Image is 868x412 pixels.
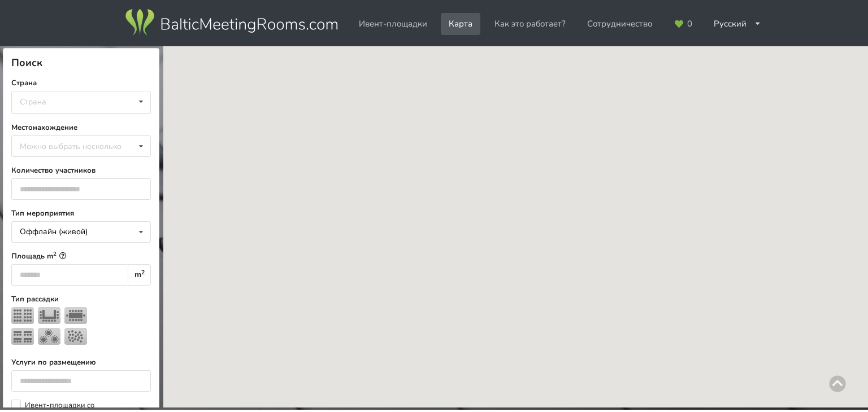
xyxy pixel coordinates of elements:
a: Как это работает? [487,13,574,35]
label: Страна [11,77,151,89]
div: Оффлайн (живой) [20,228,88,236]
div: Можно выбрать несколько [17,140,147,153]
a: Карта [441,13,480,35]
a: Сотрудничество [579,13,660,35]
img: Прием [64,328,87,345]
label: Тип мероприятия [11,208,151,219]
label: Услуги по размещению [11,357,151,368]
label: Тип рассадки [11,293,151,305]
img: Собрание [64,307,87,324]
div: m [128,264,151,286]
img: Банкет [38,328,60,345]
label: Площадь m [11,251,151,262]
sup: 2 [53,250,57,257]
a: Ивент-площадки [351,13,435,35]
div: Страна [20,97,46,107]
sup: 2 [141,268,145,277]
img: U-тип [38,307,60,324]
span: Поиск [11,56,42,69]
span: 0 [687,20,692,28]
img: Театр [11,307,34,324]
div: Русский [706,13,769,35]
img: Baltic Meeting Rooms [123,7,340,38]
img: Класс [11,328,34,345]
label: Местонахождение [11,122,151,133]
label: Количество участников [11,165,151,176]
